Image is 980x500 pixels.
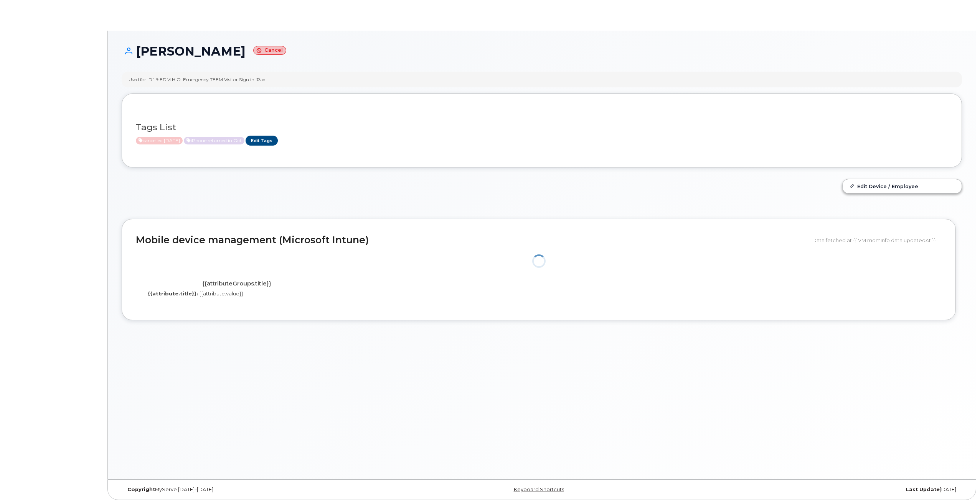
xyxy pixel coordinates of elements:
[136,123,948,132] h3: Tags List
[122,487,402,493] div: MyServe [DATE]–[DATE]
[148,290,198,297] label: {{attribute.title}}:
[682,487,962,493] div: [DATE]
[122,44,962,58] h1: [PERSON_NAME]
[136,137,183,144] span: Active
[812,233,942,248] div: Data fetched at {{ VM.mdmInfo.data.updatedAt }}
[136,235,807,246] h2: Mobile device management (Microsoft Intune)
[142,280,332,287] h4: {{attributeGroups.title}}
[843,179,962,193] a: Edit Device / Employee
[199,290,243,297] span: {{attribute.value}}
[184,137,244,144] span: Active
[906,487,940,492] strong: Last Update
[127,487,155,492] strong: Copyright
[253,46,286,55] small: Cancel
[129,76,266,83] div: Used for: D19 EDM H.O. Emergency TEEM Visitor Sign in iPad
[246,136,278,145] a: Edit Tags
[514,487,564,492] a: Keyboard Shortcuts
